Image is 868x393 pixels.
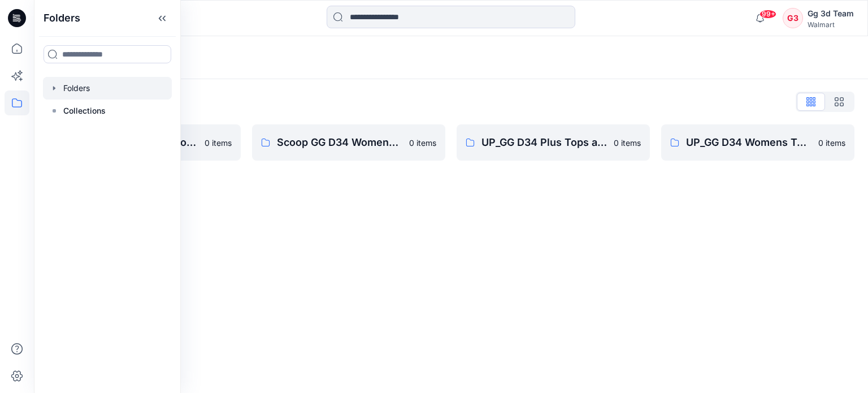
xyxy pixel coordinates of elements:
[205,137,232,149] p: 0 items
[252,124,445,161] a: Scoop GG D34 Womens Tops and Dresses0 items
[783,8,803,28] div: G3
[759,10,776,19] span: 99+
[409,137,436,149] p: 0 items
[457,124,650,161] a: UP_GG D34 Plus Tops and Dresses0 items
[808,20,854,29] div: Walmart
[808,7,854,20] div: Gg 3d Team
[818,137,845,149] p: 0 items
[661,124,854,161] a: UP_GG D34 Womens Tops and Dresses0 items
[63,104,106,118] p: Collections
[686,135,811,150] p: UP_GG D34 Womens Tops and Dresses
[614,137,641,149] p: 0 items
[481,135,607,150] p: UP_GG D34 Plus Tops and Dresses
[277,135,402,150] p: Scoop GG D34 Womens Tops and Dresses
